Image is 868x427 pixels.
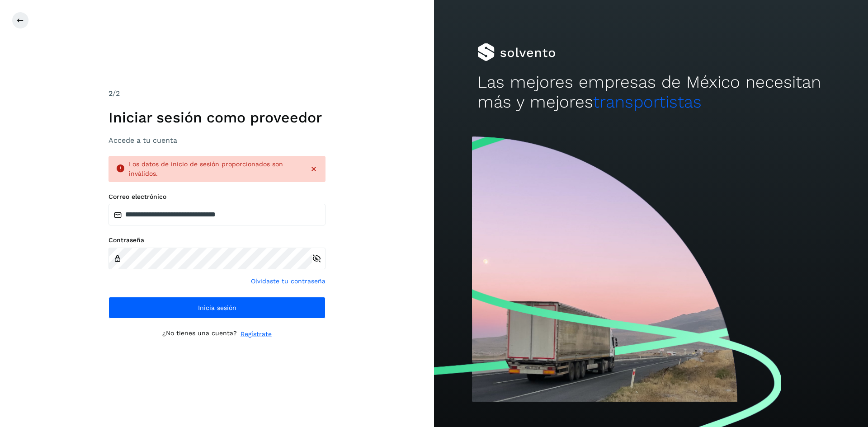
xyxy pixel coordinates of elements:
[108,136,325,145] h3: Accede a tu cuenta
[108,236,325,244] label: Contraseña
[251,277,325,286] a: Olvidaste tu contraseña
[108,297,325,319] button: Inicia sesión
[241,329,272,339] a: Regístrate
[162,329,237,339] p: ¿No tienes una cuenta?
[108,193,325,201] label: Correo electrónico
[108,109,325,126] h1: Iniciar sesión como proveedor
[129,160,302,178] div: Los datos de inicio de sesión proporcionados son inválidos.
[593,92,702,112] span: transportistas
[198,305,236,311] span: Inicia sesión
[477,72,825,113] h2: Las mejores empresas de México necesitan más y mejores
[108,89,113,98] span: 2
[108,88,325,99] div: /2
